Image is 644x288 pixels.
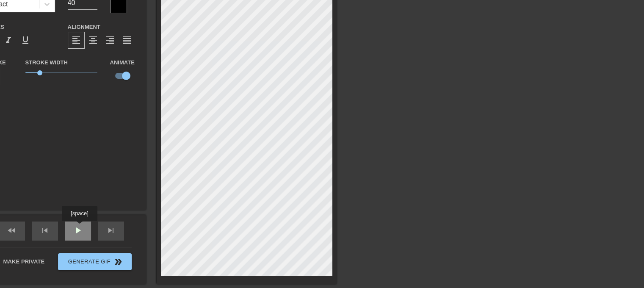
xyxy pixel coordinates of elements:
label: Alignment [68,23,100,31]
span: play_arrow [73,225,83,235]
label: Animate [110,58,135,67]
span: format_align_right [105,35,115,45]
span: format_italic [3,35,14,45]
span: format_align_left [71,35,81,45]
button: Generate Gif [58,253,131,270]
span: Generate Gif [61,257,128,267]
span: format_align_justify [122,35,132,45]
span: skip_next [106,225,116,235]
label: Stroke Width [25,58,68,67]
span: double_arrow [113,257,123,267]
span: fast_rewind [7,225,17,235]
span: format_align_center [88,35,98,45]
span: format_underline [20,35,30,45]
span: skip_previous [40,225,50,235]
span: Make Private [3,258,45,266]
